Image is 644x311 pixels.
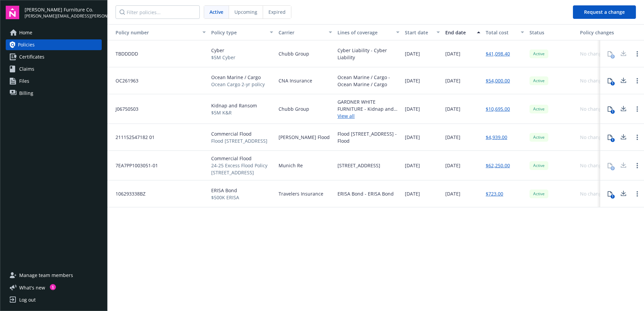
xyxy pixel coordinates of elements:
[279,190,323,197] span: Travelers Insurance
[527,24,577,40] button: Status
[529,29,575,36] div: Status
[580,50,607,57] div: No changes
[19,27,32,38] span: Home
[633,77,641,85] a: Open options
[211,54,235,61] span: $5M Cyber
[486,29,517,36] div: Total cost
[633,162,641,170] a: Open options
[633,190,641,198] a: Open options
[580,190,607,197] div: No changes
[532,78,546,84] span: Active
[110,29,198,36] div: Policy number
[532,51,546,57] span: Active
[445,134,460,141] span: [DATE]
[633,105,641,113] a: Open options
[19,76,29,87] span: Files
[208,24,276,40] button: Policy type
[276,24,335,40] button: Carrier
[445,29,473,36] div: End date
[211,74,265,81] span: Ocean Marine / Cargo
[110,105,138,112] span: J06750503
[19,51,44,62] span: Certificates
[532,134,546,140] span: Active
[211,194,239,201] span: $500K ERISA
[405,50,420,57] span: [DATE]
[603,74,617,88] button: 1
[402,24,443,40] button: Start date
[211,102,257,109] span: Kidnap and Ransom
[573,5,636,19] button: Request a change
[211,109,257,116] span: $5M K&R
[603,102,617,116] button: 1
[580,162,607,169] div: No changes
[577,24,619,40] button: Policy changes
[337,74,399,88] div: Ocean Marine / Cargo - Ocean Marine / Cargo
[211,162,273,176] span: 24-25 Excess Flood Policy [STREET_ADDRESS]
[6,6,19,19] img: navigator-logo.svg
[6,64,102,74] a: Claims
[405,134,420,141] span: [DATE]
[110,29,198,36] div: Toggle SortBy
[611,110,615,114] div: 1
[25,6,102,13] span: [PERSON_NAME] Furniture Co.
[405,77,420,84] span: [DATE]
[486,190,503,197] a: $723.00
[337,47,399,61] div: Cyber Liability - Cyber Liability
[25,13,102,19] span: [PERSON_NAME][EMAIL_ADDRESS][PERSON_NAME][PERSON_NAME][DOMAIN_NAME]
[110,162,158,169] span: 7EA7PP1003051-01
[279,162,303,169] span: Munich Re
[405,29,432,36] div: Start date
[532,163,546,169] span: Active
[445,77,460,84] span: [DATE]
[6,39,102,50] a: Policies
[279,50,309,57] span: Chubb Group
[486,77,510,84] a: $54,000.00
[532,106,546,112] span: Active
[18,39,35,50] span: Policies
[405,190,420,197] span: [DATE]
[337,29,392,36] div: Lines of coverage
[580,77,607,84] div: No changes
[279,134,330,141] span: [PERSON_NAME] Flood
[486,105,510,112] a: $10,695.00
[19,88,33,99] span: Billing
[268,8,286,15] span: Expired
[443,24,483,40] button: End date
[445,105,460,112] span: [DATE]
[110,190,146,197] span: 106293338BZ
[211,137,267,144] span: Flood [STREET_ADDRESS]
[211,81,265,88] span: Ocean Cargo 2-yr policy
[603,131,617,144] button: 1
[580,134,607,141] div: No changes
[337,162,380,169] div: [STREET_ADDRESS]
[110,50,138,57] span: TBDDDDD
[19,64,34,74] span: Claims
[279,29,325,36] div: Carrier
[25,6,102,19] button: [PERSON_NAME] Furniture Co.[PERSON_NAME][EMAIL_ADDRESS][PERSON_NAME][PERSON_NAME][DOMAIN_NAME]
[580,29,617,36] div: Policy changes
[211,29,266,36] div: Policy type
[6,88,102,99] a: Billing
[483,24,527,40] button: Total cost
[603,187,617,201] button: 1
[445,50,460,57] span: [DATE]
[337,112,399,119] a: View all
[486,162,510,169] a: $62,250.00
[6,27,102,38] a: Home
[445,190,460,197] span: [DATE]
[611,138,615,142] div: 1
[211,155,273,162] span: Commercial Flood
[532,191,546,197] span: Active
[580,105,607,112] div: No changes
[6,51,102,62] a: Certificates
[445,162,460,169] span: [DATE]
[337,130,399,144] div: Flood [STREET_ADDRESS] - Flood
[405,162,420,169] span: [DATE]
[405,105,420,112] span: [DATE]
[335,24,402,40] button: Lines of coverage
[6,76,102,87] a: Files
[110,77,138,84] span: OC261963
[486,50,510,57] a: $41,098.40
[210,8,223,15] span: Active
[611,195,615,199] div: 1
